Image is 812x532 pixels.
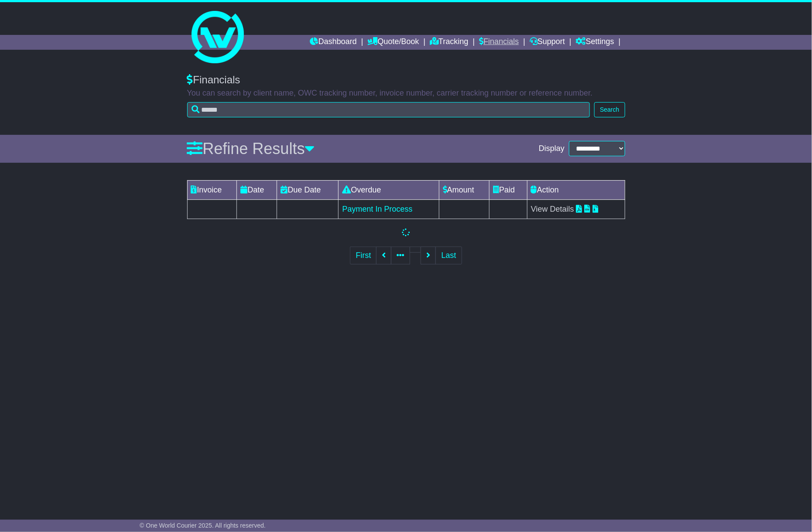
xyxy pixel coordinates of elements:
[435,247,462,264] a: Last
[576,35,614,50] a: Settings
[277,180,339,199] td: Due Date
[187,74,625,86] div: Financials
[339,180,439,199] td: Overdue
[310,35,357,50] a: Dashboard
[187,180,237,199] td: Invoice
[479,35,519,50] a: Financials
[350,247,377,264] a: First
[367,35,419,50] a: Quote/Book
[187,89,625,98] p: You can search by client name, OWC tracking number, invoice number, carrier tracking number or re...
[342,203,435,215] div: Payment In Process
[527,180,625,199] td: Action
[430,35,468,50] a: Tracking
[530,35,565,50] a: Support
[531,205,574,213] a: View Details
[439,180,489,199] td: Amount
[187,140,315,158] a: Refine Results
[140,522,266,529] span: © One World Courier 2025. All rights reserved.
[237,180,277,199] td: Date
[539,144,565,154] span: Display
[490,180,528,199] td: Paid
[594,102,625,117] button: Search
